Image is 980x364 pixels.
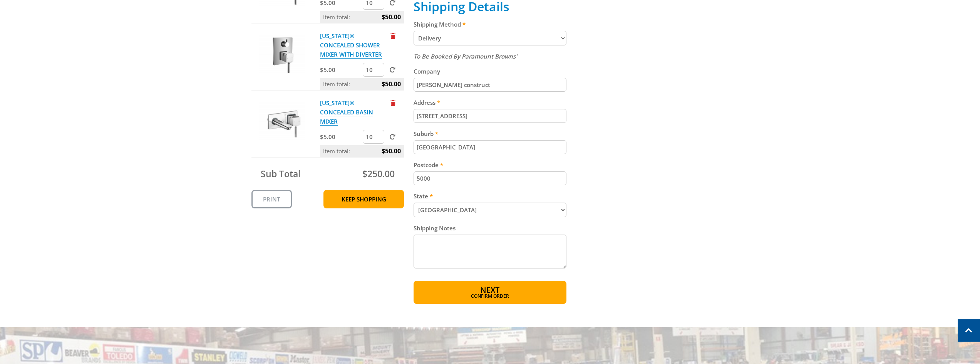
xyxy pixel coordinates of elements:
em: To Be Booked By Paramount Browns' [414,52,517,60]
p: $5.00 [320,132,361,141]
input: Please enter your postcode. [414,171,566,185]
a: Keep Shopping [323,190,404,208]
img: MONTANA® CONCEALED BASIN MIXER [259,98,305,144]
span: $50.00 [382,145,401,157]
span: $250.00 [362,168,395,180]
span: Confirm order [430,294,550,299]
label: Address [414,98,566,107]
p: $5.00 [320,65,361,74]
label: Shipping Notes [414,223,566,233]
img: MONTANA® CONCEALED SHOWER MIXER WITH DIVERTER [259,31,305,77]
span: $50.00 [382,11,401,23]
label: State [414,191,566,201]
select: Please select your state. [414,203,566,217]
span: Sub Total [261,168,300,180]
span: $50.00 [382,78,401,90]
label: Postcode [414,160,566,169]
input: Please enter your suburb. [414,140,566,154]
a: Print [251,190,292,208]
a: Remove from cart [390,99,395,107]
span: Next [480,285,499,295]
button: Next Confirm order [414,281,566,304]
label: Suburb [414,129,566,138]
input: Please enter your address. [414,109,566,123]
label: Shipping Method [414,20,566,29]
select: Please select a shipping method. [414,31,566,45]
label: Company [414,67,566,76]
a: Remove from cart [390,32,395,40]
a: [US_STATE]® CONCEALED SHOWER MIXER WITH DIVERTER [320,32,382,59]
p: Item total: [320,78,404,90]
p: Item total: [320,11,404,23]
a: [US_STATE]® CONCEALED BASIN MIXER [320,99,373,126]
p: Item total: [320,145,404,157]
